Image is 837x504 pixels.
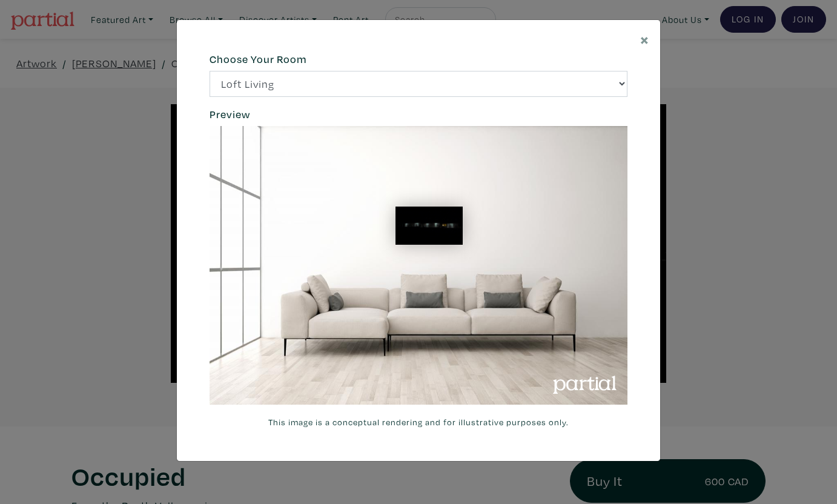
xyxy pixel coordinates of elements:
[640,28,649,50] span: ×
[210,416,627,429] small: This image is a conceptual rendering and for illustrative purposes only.
[210,53,627,66] h6: Choose Your Room
[395,207,463,245] img: phpThumb.php
[629,20,660,58] button: Close
[210,126,627,405] img: phpThumb.php
[210,108,627,121] h6: Preview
